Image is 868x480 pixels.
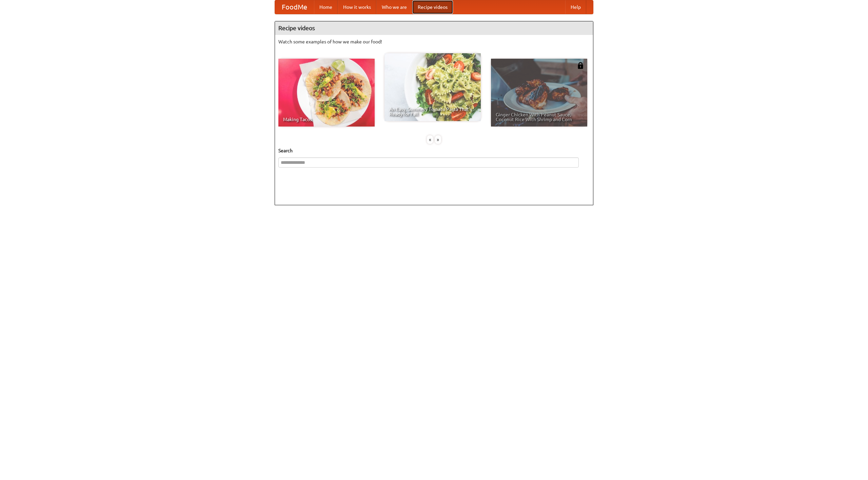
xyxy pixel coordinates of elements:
a: An Easy, Summery Tomato Pasta That's Ready for Fall [384,53,481,121]
span: An Easy, Summery Tomato Pasta That's Ready for Fall [389,107,476,116]
a: Help [565,0,586,14]
a: FoodMe [275,0,314,14]
h5: Search [278,147,590,154]
span: Making Tacos [283,117,370,122]
a: Home [314,0,338,14]
img: 483408.png [577,62,584,69]
a: Who we are [376,0,412,14]
h4: Recipe videos [275,21,593,35]
div: « [427,135,433,144]
div: » [435,135,441,144]
a: How it works [338,0,376,14]
a: Making Tacos [278,59,375,127]
a: Recipe videos [412,0,453,14]
p: Watch some examples of how we make our food! [278,38,590,45]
